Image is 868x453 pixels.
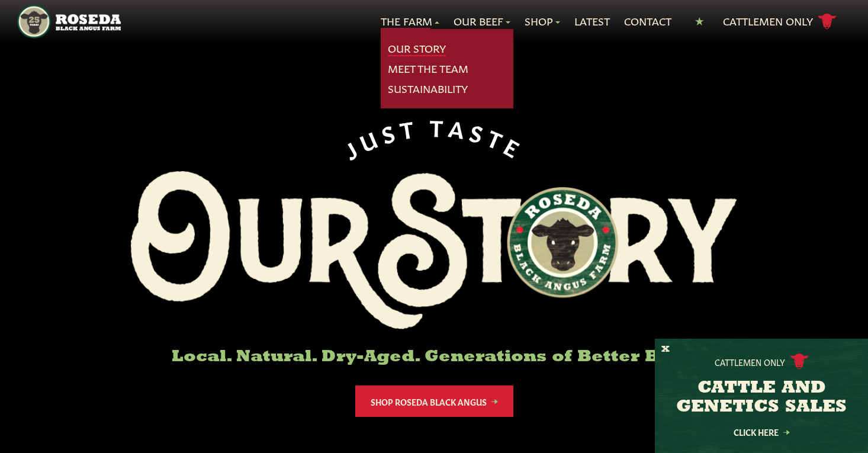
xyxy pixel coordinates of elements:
img: https://roseda.com/wp-content/uploads/2021/05/roseda-25-header.png [17,5,120,38]
span: A [448,114,471,141]
a: Shop Roseda Black Angus [355,385,513,417]
span: T [429,114,448,138]
a: Cattlemen Only [723,11,837,32]
a: Our Story [388,41,446,56]
a: Sustainability [388,81,468,97]
a: The Farm [381,14,439,29]
h3: CATTLE AND GENETICS SALES [670,379,853,417]
a: Contact [624,14,671,29]
div: JUST TASTE [339,114,530,162]
span: J [339,133,364,162]
a: Meet The Team [388,61,468,76]
img: Roseda Black Aangus Farm [131,171,737,330]
img: cattle-icon.svg [790,354,809,370]
button: X [661,343,670,356]
span: U [355,123,384,153]
span: S [468,118,491,146]
span: E [501,132,529,162]
a: Latest [574,14,610,29]
p: Cattlemen Only [715,356,785,368]
a: Our Beef [454,14,510,29]
a: Click Here [708,428,815,436]
span: T [398,114,420,140]
span: S [378,118,402,146]
span: T [484,124,510,153]
h6: Local. Natural. Dry-Aged. Generations of Better Beef. [131,348,737,367]
a: Shop [525,14,560,29]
